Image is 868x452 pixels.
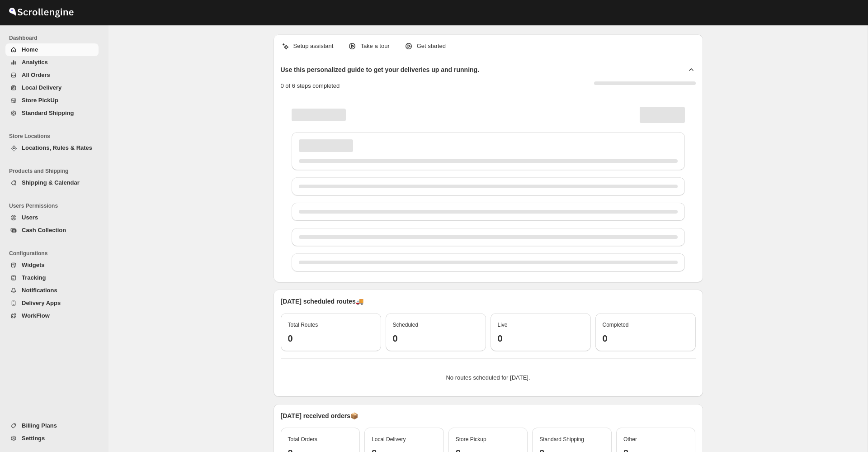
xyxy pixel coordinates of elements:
[5,259,99,271] button: Widgets
[5,69,99,81] button: All Orders
[9,34,102,42] span: Dashboard
[22,262,44,268] span: Widgets
[603,333,689,344] h3: 0
[288,373,689,382] p: No routes scheduled for [DATE].
[5,432,99,445] button: Settings
[5,43,99,56] button: Home
[5,419,99,432] button: Billing Plans
[281,98,696,275] div: Page loading
[498,333,584,344] h3: 0
[5,297,99,309] button: Delivery Apps
[393,322,419,328] span: Scheduled
[417,42,446,51] p: Get started
[281,81,340,90] p: 0 of 6 steps completed
[22,84,61,91] span: Local Delivery
[288,436,317,442] span: Total Orders
[9,250,102,257] span: Configurations
[22,144,92,151] span: Locations, Rules & Rates
[22,179,80,186] span: Shipping & Calendar
[281,297,696,306] p: [DATE] scheduled routes 🚚
[5,142,99,154] button: Locations, Rules & Rates
[9,202,102,209] span: Users Permissions
[393,333,479,344] h3: 0
[5,176,99,189] button: Shipping & Calendar
[603,322,629,328] span: Completed
[22,300,61,306] span: Delivery Apps
[288,333,374,344] h3: 0
[288,322,318,328] span: Total Routes
[22,287,57,294] span: Notifications
[372,436,406,442] span: Local Delivery
[22,59,48,66] span: Analytics
[5,309,99,322] button: WorkFlow
[5,211,99,224] button: Users
[539,436,584,442] span: Standard Shipping
[22,71,50,78] span: All Orders
[5,224,99,237] button: Cash Collection
[498,322,508,328] span: Live
[22,109,74,116] span: Standard Shipping
[623,436,637,442] span: Other
[281,65,480,74] h2: Use this personalized guide to get your deliveries up and running.
[22,214,38,221] span: Users
[5,56,99,69] button: Analytics
[456,436,486,442] span: Store Pickup
[5,284,99,297] button: Notifications
[22,312,50,319] span: WorkFlow
[9,167,102,175] span: Products and Shipping
[22,422,57,429] span: Billing Plans
[22,227,66,233] span: Cash Collection
[281,411,696,420] p: [DATE] received orders 📦
[360,42,389,51] p: Take a tour
[293,42,334,51] p: Setup assistant
[9,133,102,140] span: Store Locations
[22,274,46,281] span: Tracking
[5,271,99,284] button: Tracking
[22,435,45,442] span: Settings
[22,46,38,53] span: Home
[22,97,58,104] span: Store PickUp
